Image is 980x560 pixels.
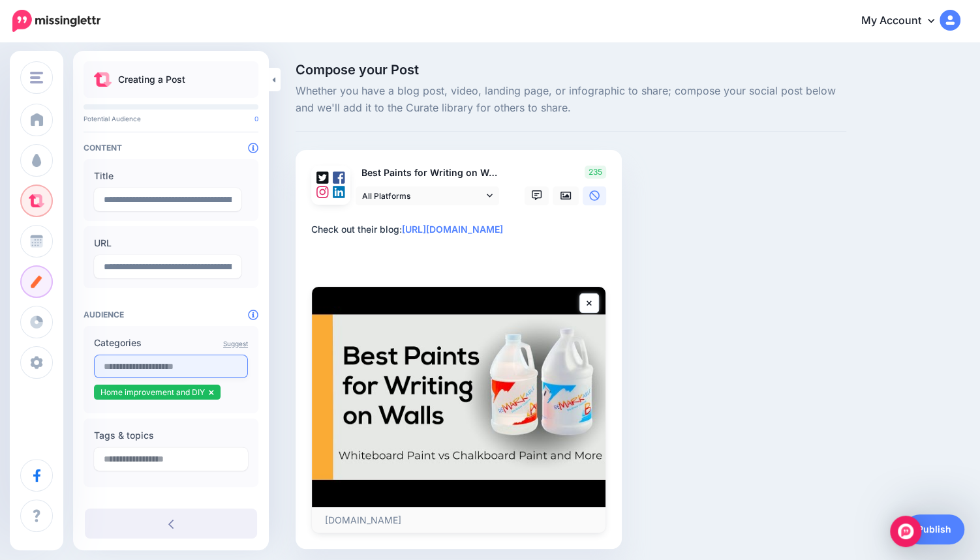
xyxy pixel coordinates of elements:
span: All Platforms [362,189,483,203]
h4: Content [84,143,258,153]
a: Suggest [223,340,248,347]
p: Potential Audience [84,115,258,123]
div: Check out their blog: [311,222,611,237]
img: curate.png [94,72,112,87]
img: menu.png [30,72,43,83]
p: Creating a Post [118,72,185,87]
span: Home improvement and DIY [100,387,205,397]
a: My Account [848,5,960,37]
label: Tags & topics [94,428,248,443]
label: Title [94,168,248,184]
a: All Platforms [356,186,499,205]
p: [DOMAIN_NAME] [325,514,592,526]
a: Publish [904,514,964,544]
p: Best Paints for Writing on Walls: Whiteboard Paint vs. Chalkboard Paint and More [356,166,500,181]
span: Compose your Post [296,63,846,76]
span: Whether you have a blog post, video, landing page, or infographic to share; compose your social p... [296,83,846,117]
h4: Audience [84,310,258,319]
span: 0 [254,115,258,123]
label: URL [94,235,248,251]
div: Open Intercom Messenger [890,516,921,547]
img: Missinglettr [12,10,100,32]
span: 235 [585,166,606,179]
label: Categories [94,335,248,351]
